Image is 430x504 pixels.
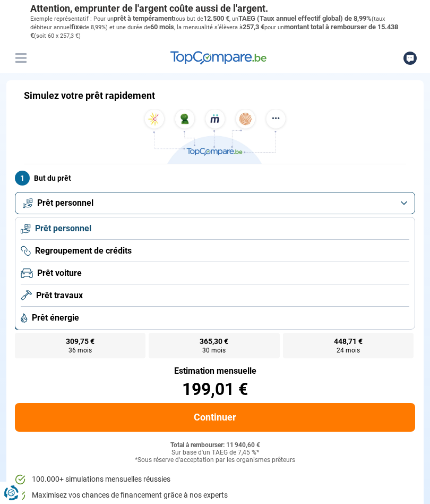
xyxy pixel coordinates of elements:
[71,23,83,31] span: fixe
[243,23,264,31] span: 257,3 €
[15,490,415,501] li: Maximisez vos chances de financement grâce à nos experts
[15,449,415,457] div: Sur base d'un TAEG de 7,45 %*
[68,347,92,354] span: 36 mois
[15,457,415,464] div: *Sous réserve d'acceptation par les organismes prêteurs
[114,14,174,22] span: prêt à tempérament
[66,338,94,345] span: 309,75 €
[13,50,29,66] button: Menu
[37,267,82,279] span: Prêt voiture
[170,51,266,65] img: TopCompare
[337,347,360,354] span: 24 mois
[36,290,83,301] span: Prêt travaux
[15,171,415,186] label: But du prêt
[35,223,91,234] span: Prêt personnel
[15,367,415,375] div: Estimation mensuelle
[15,442,415,449] div: Total à rembourser: 11 940,60 €
[30,3,400,14] p: Attention, emprunter de l'argent coûte aussi de l'argent.
[35,245,132,257] span: Regroupement de crédits
[238,14,372,22] span: TAEG (Taux annuel effectif global) de 8,99%
[15,403,415,432] button: Continuer
[15,381,415,398] div: 199,01 €
[141,109,289,164] img: TopCompare.be
[30,14,400,40] p: Exemple représentatif : Pour un tous but de , un (taux débiteur annuel de 8,99%) et une durée de ...
[24,90,155,102] h1: Simulez votre prêt rapidement
[15,192,415,214] button: Prêt personnel
[200,338,228,345] span: 365,30 €
[203,14,229,22] span: 12.500 €
[15,474,415,485] li: 100.000+ simulations mensuelles réussies
[32,312,79,324] span: Prêt énergie
[334,338,363,345] span: 448,71 €
[202,347,226,354] span: 30 mois
[37,197,93,209] span: Prêt personnel
[150,23,174,31] span: 60 mois
[30,23,398,39] span: montant total à rembourser de 15.438 €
